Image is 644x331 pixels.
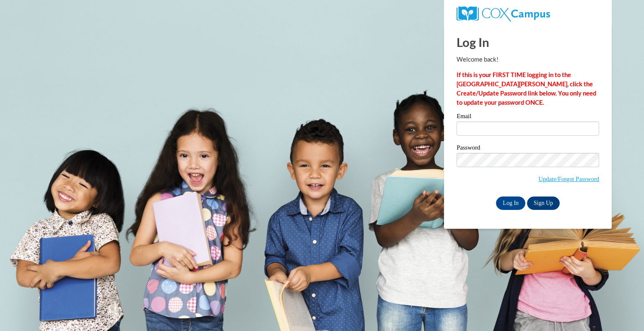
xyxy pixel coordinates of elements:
a: Sign Up [527,197,560,210]
strong: If this is your FIRST TIME logging in to the [GEOGRAPHIC_DATA][PERSON_NAME], click the Create/Upd... [457,71,596,106]
label: Password [457,145,599,153]
img: COX Campus [457,6,550,21]
h1: Log In [457,34,599,51]
label: Email [457,113,599,122]
p: Welcome back! [457,55,599,64]
input: Log In [496,197,525,210]
a: COX Campus [457,10,550,17]
a: Update/Forgot Password [538,176,599,182]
